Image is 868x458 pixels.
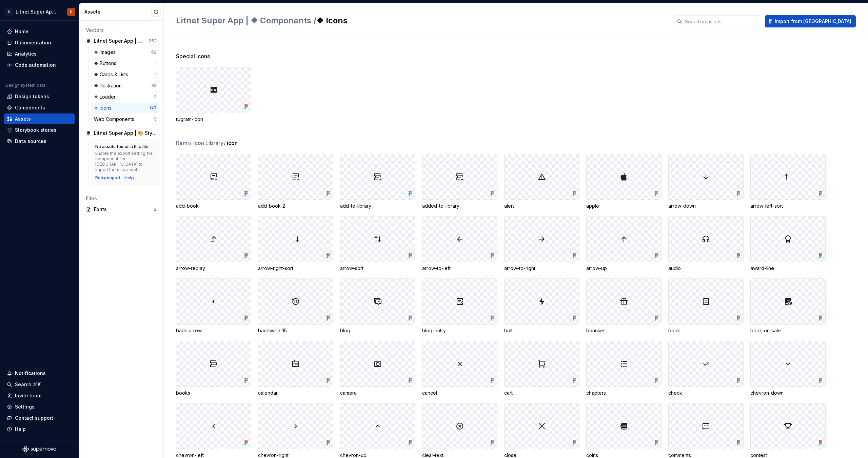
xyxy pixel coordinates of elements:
div: arrow-left-sort [750,203,826,209]
div: Documentation [15,39,51,46]
div: added-to-library [422,203,497,209]
a: Fonts2 [83,204,159,215]
a: ❖ Icons147 [91,103,159,113]
div: Search ⌘K [15,381,41,388]
div: Analytics [15,50,37,57]
button: Contact support [4,413,75,423]
div: add-book [176,203,251,209]
div: audio [668,265,744,272]
a: Components [4,102,75,113]
div: Contact support [15,415,53,421]
a: Litnet Super App | ❖ Components252 [83,36,159,46]
a: Documentation [4,37,75,48]
div: ❖ Cards & Lists [94,71,131,78]
div: alert [504,203,579,209]
a: Web Components5 [91,114,159,125]
div: D [70,9,73,15]
div: Settings [15,403,35,410]
div: Litnet Super App 2.0. [16,8,59,15]
div: Data sources [15,138,46,145]
a: Design tokens [4,91,75,102]
div: Invite team [15,392,41,399]
a: ❖ Illustration33 [91,80,159,91]
div: blog [340,327,415,334]
div: 147 [150,105,157,111]
div: Home [15,28,28,35]
div: back-arrow [176,327,251,334]
div: arrow-to-right [504,265,579,272]
a: ❖ Loader3 [91,91,159,102]
button: Notifications [4,368,75,379]
div: backward-15 [258,327,333,334]
div: No assets found in this file [95,144,149,149]
a: Litnet Super App | 🎨 Styles [83,128,159,139]
div: Litnet Super App | ❖ Components [94,38,144,44]
div: add-book-2 [258,203,333,209]
a: Storybook stories [4,125,75,136]
a: ❖ Buttons1 [91,58,159,69]
div: book-on-sale [750,327,826,334]
button: Retry import [95,175,120,181]
div: Files [86,195,157,202]
div: arrow-up [586,265,662,272]
div: 252 [149,38,157,44]
div: Assets [84,8,151,15]
div: 33 [151,83,157,88]
a: ❖ Images62 [91,47,159,58]
div: apple [586,203,662,209]
div: chapters [586,390,662,396]
div: ❖ Buttons [94,60,119,67]
div: Code automation [15,62,56,68]
span: Special Icons [176,52,210,60]
a: Help [124,175,134,181]
div: Design tokens [15,93,49,100]
div: add-to-library [340,203,415,209]
div: cancel [422,390,497,396]
div: 1 [155,72,157,77]
div: Enable the export setting for components in [GEOGRAPHIC_DATA] to import them as assets. [95,151,155,172]
div: ❖ Images [94,49,118,56]
div: Web Components [94,116,137,123]
a: Home [4,26,75,37]
span: / [224,140,226,146]
a: ❖ Cards & Lists1 [91,69,159,80]
div: arrow-right-sort [258,265,333,272]
button: Import from [GEOGRAPHIC_DATA] [765,15,856,27]
div: Notifications [15,370,46,377]
div: books [176,390,251,396]
div: calendar [258,390,333,396]
div: bonuses [586,327,662,334]
div: 1 [155,61,157,66]
div: arrow-sort [340,265,415,272]
div: Design system data [5,83,45,88]
input: Search in assets... [682,15,762,27]
button: Help [4,424,75,435]
span: Litnet Super App | ❖ Components / [176,16,316,25]
div: Assets [15,116,31,122]
div: cart [504,390,579,396]
div: rugram-icon [176,116,251,123]
h2: ❖ Icons [176,15,666,26]
div: 5 [154,117,157,122]
a: Data sources [4,136,75,147]
div: Components [15,104,45,111]
div: arrow-replay [176,265,251,272]
div: award-line [750,265,826,272]
a: Invite team [4,390,75,401]
div: Litnet Super App | 🎨 Styles [94,130,157,137]
div: 3 [154,94,157,100]
span: Remix Icon Library [176,139,226,147]
div: 2 [154,207,157,212]
span: Import from [GEOGRAPHIC_DATA] [775,18,851,25]
svg: Supernova Logo [22,446,56,453]
div: chevron-down [750,390,826,396]
div: 62 [151,49,157,55]
button: Search ⌘K [4,379,75,390]
a: Analytics [4,48,75,59]
span: icon [227,139,238,147]
div: camera [340,390,415,396]
a: Settings [4,401,75,412]
div: ❖ Illustration [94,82,124,89]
